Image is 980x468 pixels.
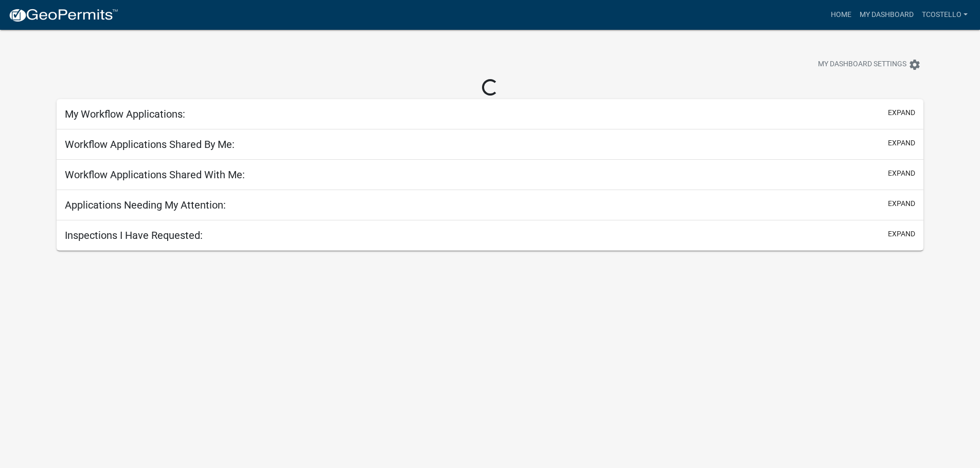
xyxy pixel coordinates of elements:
h5: Workflow Applications Shared By Me: [65,138,235,151]
button: expand [888,107,915,118]
a: Home [827,5,856,25]
h5: My Workflow Applications: [65,108,185,120]
button: expand [888,138,915,148]
h5: Applications Needing My Attention: [65,199,226,211]
a: TCostello [918,5,972,25]
a: My Dashboard [856,5,918,25]
h5: Workflow Applications Shared With Me: [65,169,245,181]
button: expand [888,168,915,179]
button: expand [888,229,915,239]
button: My Dashboard Settingssettings [810,54,929,74]
span: My Dashboard Settings [818,59,906,71]
i: settings [908,59,921,71]
button: expand [888,198,915,209]
h5: Inspections I Have Requested: [65,229,203,241]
